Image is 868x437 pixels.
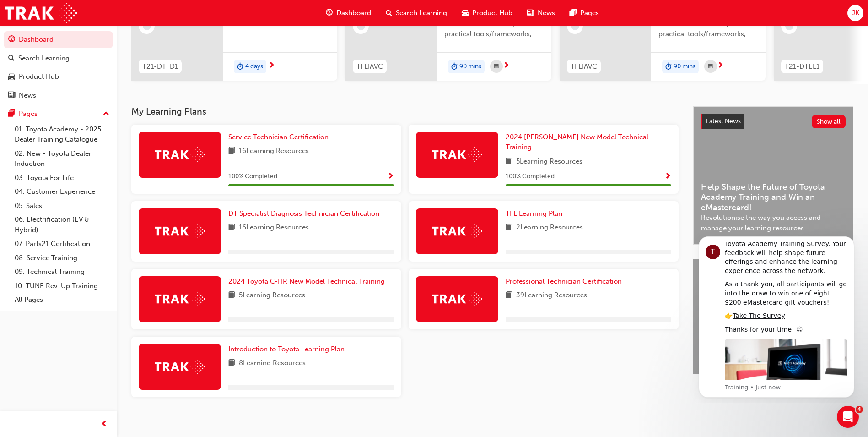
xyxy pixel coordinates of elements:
[506,222,512,234] span: book-icon
[847,5,863,21] button: JK
[268,62,275,70] span: next-icon
[8,110,15,118] span: pages-icon
[357,22,365,30] span: learningRecordVerb_NONE-icon
[228,222,235,234] span: book-icon
[506,132,671,153] a: 2024 [PERSON_NAME] New Model Technical Training
[516,222,583,234] span: 2 Learning Resources
[101,419,108,430] span: prev-icon
[245,61,263,72] span: 4 days
[11,147,113,171] a: 02. New - Toyota Dealer Induction
[506,133,648,152] span: 2024 [PERSON_NAME] New Model Technical Training
[506,171,555,182] span: 100 % Completed
[4,87,113,104] a: News
[155,292,205,306] img: Trak
[506,277,622,285] span: Professional Technician Certification
[11,279,113,293] a: 10. TUNE Rev-Up Training
[580,8,599,18] span: Pages
[506,208,566,219] a: TFL Learning Plan
[571,61,597,72] span: TFLIAVC
[228,345,345,353] span: Introduction to Toyota Learning Plan
[11,213,113,237] a: 06. Electrification (EV & Hybrid)
[701,213,846,233] span: Revolutionise the way you access and manage your learning resources.
[155,224,205,238] img: Trak
[685,228,868,403] iframe: Intercom notifications message
[5,3,77,23] img: Trak
[40,83,162,93] div: 👉
[852,8,859,18] span: JK
[432,292,482,306] img: Trak
[386,7,392,19] span: search-icon
[239,222,309,234] span: 16 Learning Resources
[378,4,454,22] a: search-iconSearch Learning
[701,114,846,129] a: Latest NewsShow all
[494,61,499,72] span: calendar-icon
[143,22,151,30] span: learningRecordVerb_NONE-icon
[506,290,512,301] span: book-icon
[228,277,385,285] span: 2024 Toyota C-HR New Model Technical Training
[708,61,713,72] span: calendar-icon
[155,147,205,162] img: Trak
[701,182,846,213] span: Help Shape the Future of Toyota Academy Training and Win an eMastercard!
[516,156,582,168] span: 5 Learning Resources
[239,146,309,157] span: 16 Learning Resources
[506,156,512,168] span: book-icon
[8,73,15,81] span: car-icon
[11,237,113,251] a: 07. Parts21 Certification
[451,61,458,73] span: duration-icon
[706,117,741,125] span: Latest News
[856,406,863,413] span: 4
[664,173,671,181] span: Show Progress
[11,199,113,213] a: 05. Sales
[239,358,306,369] span: 8 Learning Resources
[538,8,555,18] span: News
[326,7,333,19] span: guage-icon
[40,155,162,164] p: Message from Training, sent Just now
[19,90,36,101] div: News
[8,55,15,63] span: search-icon
[693,106,853,245] a: Latest NewsShow allHelp Shape the Future of Toyota Academy Training and Win an eMastercard!Revolu...
[48,84,100,91] a: Take The Survey
[19,71,59,82] div: Product Hub
[454,4,520,22] a: car-iconProduct Hub
[4,68,113,85] a: Product Hub
[142,61,178,72] span: T21-DTFD1
[11,293,113,307] a: All Pages
[228,133,329,141] span: Service Technician Certification
[4,31,113,48] a: Dashboard
[571,22,579,30] span: learningRecordVerb_NONE-icon
[562,4,606,22] a: pages-iconPages
[228,171,277,182] span: 100 % Completed
[4,29,113,105] button: DashboardSearch LearningProduct HubNews
[4,105,113,122] button: Pages
[387,173,394,181] span: Show Progress
[674,61,695,72] span: 90 mins
[228,276,388,287] a: 2024 Toyota C-HR New Model Technical Training
[837,406,859,428] iframe: Intercom live chat
[8,92,15,100] span: news-icon
[8,36,15,44] span: guage-icon
[570,7,577,19] span: pages-icon
[237,61,243,73] span: duration-icon
[228,344,348,355] a: Introduction to Toyota Learning Plan
[459,61,481,72] span: 90 mins
[228,358,235,369] span: book-icon
[228,132,332,142] a: Service Technician Certification
[4,50,113,67] a: Search Learning
[664,171,671,182] button: Show Progress
[318,4,378,22] a: guage-iconDashboard
[228,146,235,157] span: book-icon
[520,4,562,22] a: news-iconNews
[432,147,482,162] img: Trak
[228,290,235,301] span: book-icon
[717,62,724,70] span: next-icon
[336,8,371,18] span: Dashboard
[11,265,113,279] a: 09. Technical Training
[472,8,512,18] span: Product Hub
[506,276,625,287] a: Professional Technician Certification
[18,53,70,64] div: Search Learning
[516,290,587,301] span: 39 Learning Resources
